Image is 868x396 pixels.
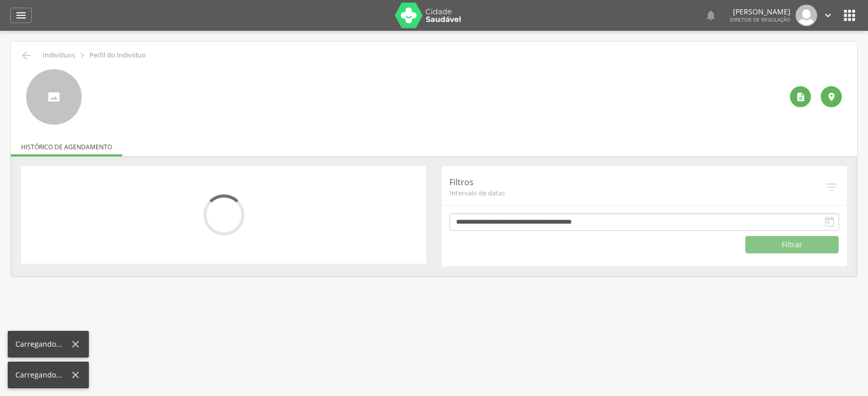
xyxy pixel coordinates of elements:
button: Filtrar [745,236,839,253]
div: Localização [821,86,842,107]
i:  [796,92,806,102]
p: Perfil do Indivíduo [89,51,146,60]
i:  [77,50,88,61]
i:  [15,9,27,22]
i:  [822,10,834,21]
i:  [826,92,837,102]
div: Carregando... [15,370,70,380]
i:  [823,216,836,228]
div: Carregando... [15,339,70,349]
div: Ver histórico de cadastramento [790,86,811,107]
a:  [822,5,834,26]
a:  [705,5,717,26]
i: Voltar [20,49,32,62]
i:  [841,7,858,24]
p: [PERSON_NAME] [730,8,790,15]
span: Diretor de regulação [730,16,790,23]
i:  [705,9,717,22]
span: Intervalo de datas [449,188,824,197]
a:  [10,8,32,23]
i:  [824,180,839,195]
p: Filtros [449,176,824,188]
p: Indivíduos [43,51,75,60]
